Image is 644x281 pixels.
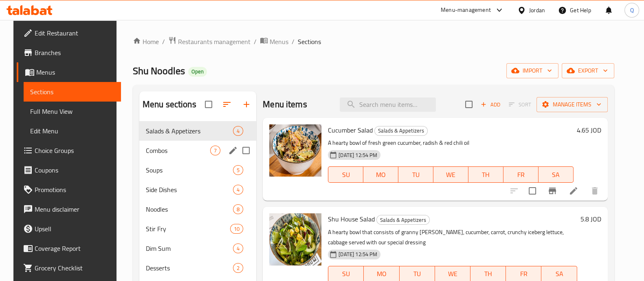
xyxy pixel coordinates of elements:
[233,243,243,253] div: items
[188,68,207,75] span: Open
[298,37,321,46] span: Sections
[133,36,614,47] nav: breadcrumb
[146,263,233,273] span: Desserts
[139,160,256,180] div: Soups5
[367,169,395,181] span: MO
[35,28,114,38] span: Edit Restaurant
[200,96,217,113] span: Select all sections
[139,239,256,258] div: Dim Sum4
[30,126,114,136] span: Edit Menu
[146,204,233,214] span: Noodles
[188,67,207,77] div: Open
[227,144,239,157] button: edit
[377,215,429,225] span: Salads & Appetizers
[543,100,601,110] span: Manage items
[468,166,503,183] button: TH
[230,224,243,234] div: items
[270,37,288,46] span: Menus
[233,204,243,214] div: items
[17,160,121,180] a: Coupons
[509,268,538,280] span: FR
[580,213,601,225] h6: 5.8 JOD
[35,146,114,155] span: Choice Groups
[477,98,503,111] span: Add item
[254,37,257,46] li: /
[630,6,633,15] span: Q
[24,102,121,121] a: Full Menu View
[139,258,256,278] div: Desserts2
[529,6,545,15] div: Jordan
[210,146,220,155] div: items
[545,268,574,280] span: SA
[233,206,243,213] span: 8
[35,204,114,214] span: Menu disclaimer
[17,180,121,199] a: Promotions
[542,169,570,181] span: SA
[513,66,552,76] span: import
[263,98,307,111] h2: Menu items
[472,169,500,181] span: TH
[585,181,604,201] button: delete
[477,98,503,111] button: Add
[536,97,608,112] button: Manage items
[35,243,114,253] span: Coverage Report
[146,224,230,234] span: Stir Fry
[332,169,360,181] span: SU
[36,67,114,77] span: Menus
[438,268,467,280] span: WE
[328,213,375,225] span: Shu House Salad
[269,124,321,177] img: Cucumber Salad
[211,147,220,155] span: 7
[328,124,373,136] span: Cucumber Salad
[562,63,614,78] button: export
[35,48,114,58] span: Branches
[217,95,237,114] span: Sort sections
[403,268,432,280] span: TU
[233,185,243,195] div: items
[363,166,398,183] button: MO
[24,121,121,141] a: Edit Menu
[433,166,468,183] button: WE
[269,213,321,266] img: Shu House Salad
[231,225,243,233] span: 10
[162,37,165,46] li: /
[146,185,233,195] span: Side Dishes
[178,37,251,46] span: Restaurants management
[460,96,477,113] span: Select section
[17,258,121,278] a: Grocery Checklist
[538,166,574,183] button: SA
[441,5,491,15] div: Menu-management
[17,43,121,62] a: Branches
[367,268,396,280] span: MO
[335,151,380,159] span: [DATE] 12:54 PM
[146,243,233,253] span: Dim Sum
[24,82,121,102] a: Sections
[479,100,501,109] span: Add
[506,63,558,78] button: import
[437,169,465,181] span: WE
[402,169,430,181] span: TU
[375,126,427,135] span: Salads & Appetizers
[524,182,541,199] span: Select to update
[30,106,114,116] span: Full Menu View
[35,263,114,273] span: Grocery Checklist
[146,165,233,175] span: Soups
[146,146,210,155] span: Combos
[168,36,251,47] a: Restaurants management
[146,126,233,136] span: Salads & Appetizers
[17,199,121,219] a: Menu disclaimer
[17,23,121,43] a: Edit Restaurant
[335,250,380,258] span: [DATE] 12:54 PM
[233,263,243,273] div: items
[139,141,256,160] div: Combos7edit
[328,227,577,248] p: A hearty bowl that consists of granny [PERSON_NAME], cucumber, carrot, crunchy iceberg lettuce, c...
[233,264,243,272] span: 2
[543,181,562,201] button: Branch-specific-item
